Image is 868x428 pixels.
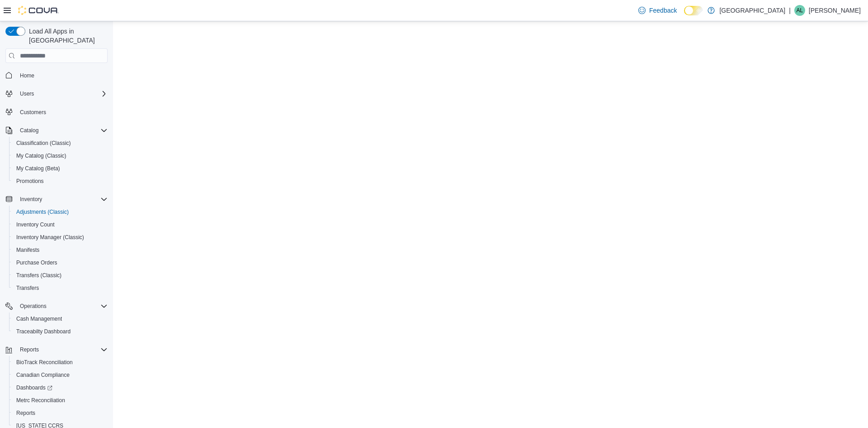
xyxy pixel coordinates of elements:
button: Operations [2,300,111,313]
button: Home [2,68,111,82]
button: Cash Management [9,313,111,325]
button: Catalog [16,125,42,136]
span: Transfers (Classic) [13,270,108,281]
span: Feedback [649,6,677,15]
span: Promotions [16,178,44,185]
span: Customers [16,106,108,118]
span: BioTrack Reconciliation [13,357,108,368]
span: My Catalog (Classic) [13,150,108,161]
a: Metrc Reconciliation [13,395,69,406]
button: My Catalog (Classic) [9,149,111,162]
button: Operations [16,301,50,312]
span: Canadian Compliance [16,371,70,379]
a: Adjustments (Classic) [13,207,72,217]
span: Adjustments (Classic) [13,207,108,217]
a: My Catalog (Beta) [13,163,64,174]
p: | [789,5,791,16]
span: Inventory [16,194,108,205]
span: Manifests [16,246,39,254]
span: Cash Management [16,315,62,322]
button: Inventory [2,193,111,206]
button: Catalog [2,124,111,137]
button: Reports [9,407,111,419]
span: Inventory [20,196,42,203]
button: Adjustments (Classic) [9,206,111,218]
span: My Catalog (Beta) [13,163,108,174]
span: Inventory Manager (Classic) [13,232,108,243]
span: Traceabilty Dashboard [16,328,71,335]
span: Operations [16,301,108,312]
span: Reports [20,346,39,353]
span: Traceabilty Dashboard [13,326,108,337]
a: BioTrack Reconciliation [13,357,76,368]
span: Reports [16,409,35,417]
span: BioTrack Reconciliation [16,359,73,366]
span: Catalog [20,127,38,134]
button: Reports [16,344,42,355]
button: Inventory Count [9,218,111,231]
span: Canadian Compliance [13,370,108,380]
span: Metrc Reconciliation [13,395,108,406]
span: Users [20,90,34,97]
button: Classification (Classic) [9,137,111,149]
button: Inventory Manager (Classic) [9,231,111,244]
p: [GEOGRAPHIC_DATA] [719,5,785,16]
span: Purchase Orders [13,257,108,268]
span: Operations [20,303,47,310]
span: Reports [16,344,108,355]
a: My Catalog (Classic) [13,150,70,161]
span: Inventory Manager (Classic) [16,234,84,241]
a: Feedback [635,1,680,19]
span: Transfers [13,283,108,293]
span: Classification (Classic) [16,139,71,147]
span: AL [797,5,803,16]
a: Classification (Classic) [13,138,75,149]
button: Transfers [9,282,111,294]
button: Traceabilty Dashboard [9,325,111,338]
a: Cash Management [13,313,66,324]
span: Home [16,69,108,81]
a: Promotions [13,176,47,187]
button: Purchase Orders [9,256,111,269]
a: Canadian Compliance [13,370,73,380]
button: Users [2,87,111,100]
span: Classification (Classic) [13,138,108,149]
span: Inventory Count [16,221,55,228]
span: Dashboards [13,382,108,393]
span: Load All Apps in [GEOGRAPHIC_DATA] [25,27,108,45]
span: Metrc Reconciliation [16,397,65,404]
span: Catalog [16,125,108,136]
span: Reports [13,408,108,418]
button: Canadian Compliance [9,369,111,381]
span: Dashboards [16,384,52,391]
span: Manifests [13,245,108,255]
span: Customers [20,109,46,116]
a: Transfers [13,283,42,293]
a: Transfers (Classic) [13,270,65,281]
button: Inventory [16,194,46,205]
button: Reports [2,343,111,356]
button: Transfers (Classic) [9,269,111,282]
a: Reports [13,408,39,418]
span: My Catalog (Beta) [16,165,60,172]
button: Manifests [9,244,111,256]
a: Dashboards [9,381,111,394]
a: Home [16,70,38,81]
a: Purchase Orders [13,257,61,268]
span: Inventory Count [13,219,108,230]
span: Transfers [16,284,39,292]
span: Adjustments (Classic) [16,208,69,216]
a: Manifests [13,245,43,255]
button: Promotions [9,175,111,188]
button: My Catalog (Beta) [9,162,111,175]
span: Purchase Orders [16,259,57,266]
span: Home [20,72,34,79]
a: Inventory Manager (Classic) [13,232,88,243]
span: Promotions [13,176,108,187]
button: Users [16,88,38,99]
input: Dark Mode [684,6,703,15]
a: Inventory Count [13,219,58,230]
button: Customers [2,106,111,119]
a: Traceabilty Dashboard [13,326,74,337]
